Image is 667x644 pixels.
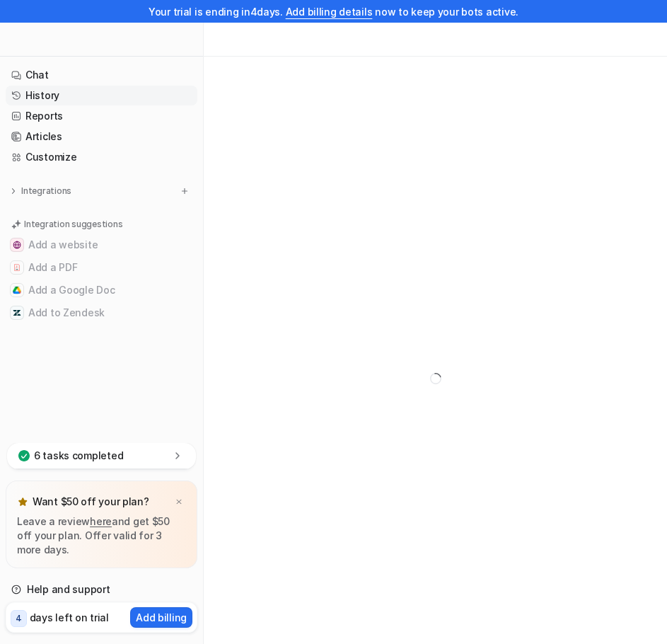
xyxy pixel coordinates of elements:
button: Add billing [130,607,192,628]
p: Want $50 off your plan? [33,495,149,509]
p: 4 [16,612,22,625]
img: Add a Google Doc [13,286,21,294]
button: Add a PDFAdd a PDF [6,256,197,279]
p: days left on trial [30,610,109,625]
p: Integration suggestions [24,218,122,231]
img: Add a website [13,241,21,249]
a: Help and support [6,580,197,599]
a: Add billing details [286,6,373,18]
button: Integrations [6,184,76,198]
button: Add to ZendeskAdd to Zendesk [6,301,197,324]
a: History [6,86,197,105]
img: Add a PDF [13,263,21,272]
button: Add a Google DocAdd a Google Doc [6,279,197,301]
p: Leave a review and get $50 off your plan. Offer valid for 3 more days. [17,514,186,557]
button: Add a websiteAdd a website [6,234,197,256]
a: Customize [6,147,197,167]
img: star [17,496,28,507]
img: expand menu [8,186,18,196]
img: Add to Zendesk [13,309,21,317]
p: Integrations [21,185,71,197]
img: x [175,498,183,507]
a: Reports [6,106,197,126]
p: 6 tasks completed [34,449,123,463]
a: Articles [6,127,197,146]
a: here [90,515,112,527]
a: Chat [6,65,197,85]
p: Add billing [136,610,187,625]
img: menu_add.svg [180,186,190,196]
